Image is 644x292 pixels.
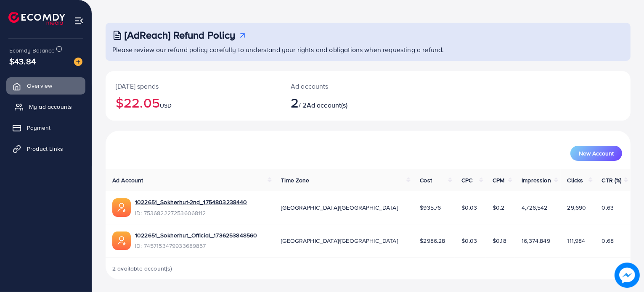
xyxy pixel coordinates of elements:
span: ID: 7457153479933689857 [135,242,257,250]
p: [DATE] spends [116,81,270,91]
span: New Account [579,150,614,156]
span: USD [160,101,172,110]
span: CPC [461,176,472,184]
span: 0.63 [602,203,614,212]
span: 29,690 [567,203,586,212]
span: Time Zone [281,176,309,184]
span: Clicks [567,176,583,184]
span: $0.03 [461,203,477,212]
span: Cost [420,176,432,184]
h2: / 2 [291,95,402,110]
span: [GEOGRAPHIC_DATA]/[GEOGRAPHIC_DATA] [281,203,398,212]
a: Payment [6,119,85,136]
button: New Account [570,146,622,161]
span: Ad Account [112,176,143,184]
span: [GEOGRAPHIC_DATA]/[GEOGRAPHIC_DATA] [281,237,398,245]
img: ic-ads-acc.e4c84228.svg [112,231,131,250]
img: menu [74,16,84,26]
a: Overview [6,77,85,94]
a: My ad accounts [6,98,85,115]
img: ic-ads-acc.e4c84228.svg [112,198,131,217]
p: Please review our refund policy carefully to understand your rights and obligations when requesti... [112,45,625,55]
h3: [AdReach] Refund Policy [125,29,236,41]
span: $0.2 [493,203,505,212]
span: ID: 7536822272536068112 [135,209,247,217]
span: 2 available account(s) [112,264,172,273]
span: Product Links [27,145,63,153]
h2: $22.05 [116,95,270,110]
img: image [74,58,82,66]
a: 1022651_Sokherhut_Official_1736253848560 [135,231,257,239]
span: My ad accounts [29,103,72,111]
span: $0.03 [461,237,477,245]
span: $0.18 [493,237,506,245]
a: 1022651_Sokherhut-2nd_1754803238440 [135,198,247,206]
span: CTR (%) [602,176,622,184]
span: 2 [291,93,299,112]
img: logo [8,12,65,25]
span: Impression [522,176,551,184]
span: 16,374,849 [522,237,550,245]
p: Ad accounts [291,81,402,91]
span: Overview [27,82,52,90]
span: Ecomdy Balance [9,46,55,55]
span: 111,984 [567,237,586,245]
span: CPM [493,176,504,184]
span: 0.68 [602,237,614,245]
span: $2986.28 [420,237,445,245]
span: $43.84 [9,55,36,67]
img: image [615,263,640,288]
span: Ad account(s) [307,100,348,110]
span: 4,726,542 [522,203,547,212]
a: Product Links [6,140,85,157]
span: $935.76 [420,203,441,212]
span: Payment [27,124,50,132]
